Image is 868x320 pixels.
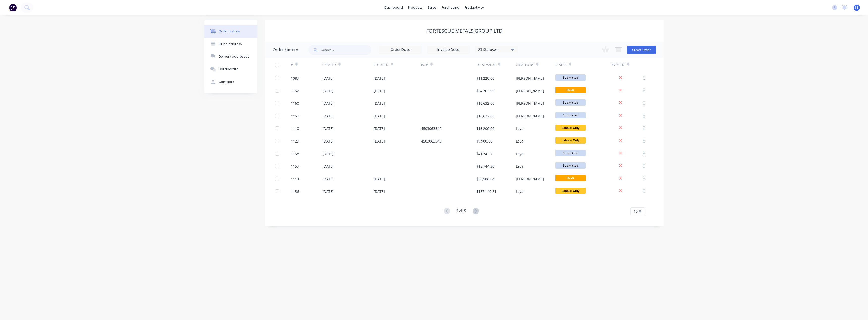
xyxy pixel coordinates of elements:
div: productivity [462,4,486,11]
input: Invoice Date [427,46,470,54]
div: 23 Statuses [475,47,518,52]
div: [DATE] [322,126,334,131]
div: Leya [516,164,523,169]
span: 10 [634,209,638,214]
div: Required [374,63,388,67]
div: 1110 [291,126,299,131]
div: [PERSON_NAME] [516,101,544,106]
div: Leya [516,189,523,194]
div: [DATE] [322,189,334,194]
span: Labour Only [555,188,586,194]
div: [DATE] [374,126,385,131]
div: 1114 [291,176,299,182]
div: [DATE] [374,76,385,81]
div: 1160 [291,101,299,106]
div: [DATE] [374,176,385,182]
input: Search... [321,45,371,55]
div: $36,586.04 [476,176,494,182]
div: Delivery addresses [219,54,249,59]
div: PO # [421,58,476,72]
div: PO # [421,63,428,67]
div: [DATE] [322,138,334,144]
span: Submitted [555,162,586,169]
div: [DATE] [322,88,334,93]
span: Submitted [555,99,586,106]
div: sales [425,4,439,11]
span: SB [855,5,859,10]
div: $9,900.00 [476,138,492,144]
div: 1 of 10 [457,208,466,215]
span: Submitted [555,112,586,118]
div: [PERSON_NAME] [516,88,544,93]
div: [DATE] [374,101,385,106]
div: [DATE] [322,101,334,106]
button: Billing address [204,38,257,50]
div: Status [555,58,611,72]
div: Status [555,63,566,67]
div: Leya [516,138,523,144]
div: Created By [516,63,534,67]
button: Delivery addresses [204,50,257,63]
span: Submitted [555,150,586,156]
div: 1129 [291,138,299,144]
div: Total Value [476,58,516,72]
div: $157,140.51 [476,189,496,194]
input: Order Date [379,46,422,54]
div: Created [322,63,336,67]
div: Invoiced [611,58,642,72]
div: Invoiced [611,63,625,67]
div: $16,632.00 [476,113,494,119]
div: 1087 [291,76,299,81]
button: Collaborate [204,63,257,76]
div: products [405,4,425,11]
div: [DATE] [322,151,334,156]
img: Factory [9,4,17,11]
div: Order history [219,29,240,34]
div: [PERSON_NAME] [516,113,544,119]
div: FORTESCUE METALS GROUP LTD [426,28,503,34]
div: $16,632.00 [476,101,494,106]
div: 1158 [291,151,299,156]
span: Draft [555,175,586,181]
div: Created [322,58,374,72]
div: Order history [273,47,298,53]
div: Contacts [219,80,234,84]
div: [PERSON_NAME] [516,76,544,81]
div: $64,762.90 [476,88,494,93]
div: [DATE] [374,138,385,144]
div: 4503063342 [421,126,441,131]
div: $11,220.00 [476,76,494,81]
div: purchasing [439,4,462,11]
div: [DATE] [322,76,334,81]
span: Labour Only [555,125,586,131]
div: 1157 [291,164,299,169]
div: [DATE] [322,176,334,182]
div: $13,200.00 [476,126,494,131]
div: Required [374,58,421,72]
button: Contacts [204,76,257,88]
div: # [291,58,322,72]
div: $15,744.30 [476,164,494,169]
div: Leya [516,126,523,131]
div: Billing address [219,42,242,46]
button: Order history [204,25,257,38]
span: Labour Only [555,137,586,144]
div: 1152 [291,88,299,93]
button: Create Order [627,46,656,54]
div: 1156 [291,189,299,194]
div: 4503063343 [421,138,441,144]
div: [DATE] [374,88,385,93]
span: Draft [555,87,586,93]
div: $4,674.27 [476,151,492,156]
div: Leya [516,151,523,156]
div: 1159 [291,113,299,119]
a: dashboard [382,4,405,11]
div: [DATE] [374,113,385,119]
div: [DATE] [322,164,334,169]
div: Collaborate [219,67,238,72]
div: Created By [516,58,555,72]
div: [DATE] [322,113,334,119]
div: # [291,63,293,67]
div: Total Value [476,63,496,67]
div: [DATE] [374,189,385,194]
